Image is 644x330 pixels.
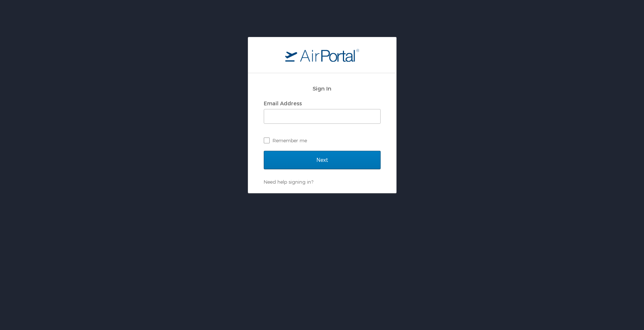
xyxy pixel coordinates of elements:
img: logo [285,48,359,62]
h2: Sign In [264,84,381,93]
input: Next [264,151,381,169]
a: Need help signing in? [264,179,313,185]
label: Email Address [264,100,302,106]
label: Remember me [264,135,381,146]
